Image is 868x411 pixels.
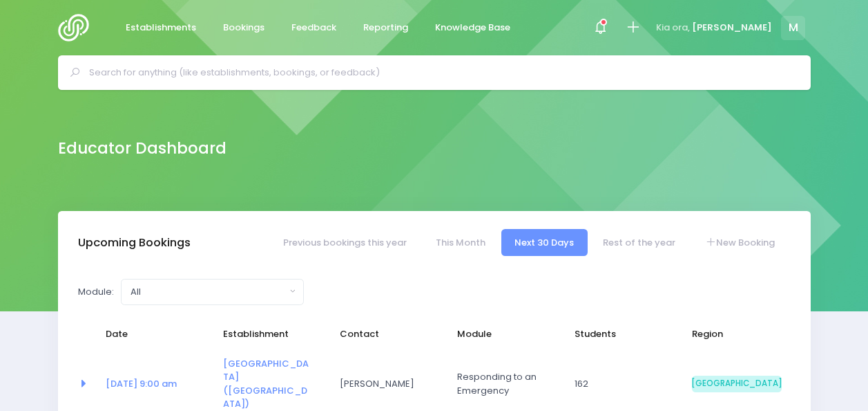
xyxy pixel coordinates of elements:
[656,21,690,35] span: Kia ora,
[363,21,408,35] span: Reporting
[126,21,196,35] span: Establishments
[212,15,276,42] a: Bookings
[590,229,689,256] a: Rest of the year
[352,15,420,42] a: Reporting
[106,327,195,341] span: Date
[424,15,522,42] a: Knowledge Base
[457,370,547,397] span: Responding to an Emergency
[223,357,309,411] a: [GEOGRAPHIC_DATA] ([GEOGRAPHIC_DATA])
[58,14,97,42] img: Logo
[422,229,499,256] a: This Month
[223,327,313,341] span: Establishment
[291,21,336,35] span: Feedback
[691,229,788,256] a: New Booking
[280,15,348,42] a: Feedback
[121,279,304,305] button: All
[435,21,510,35] span: Knowledge Base
[692,327,782,341] span: Region
[692,21,772,35] span: [PERSON_NAME]
[78,285,114,299] label: Module:
[781,16,805,40] span: M
[340,377,430,391] span: [PERSON_NAME]
[340,327,430,341] span: Contact
[457,327,547,341] span: Module
[78,236,191,250] h3: Upcoming Bookings
[501,229,588,256] a: Next 30 Days
[58,139,226,158] h2: Educator Dashboard
[269,229,420,256] a: Previous bookings this year
[575,377,664,391] span: 162
[89,62,791,83] input: Search for anything (like establishments, bookings, or feedback)
[223,21,264,35] span: Bookings
[131,285,286,299] div: All
[692,376,782,392] span: [GEOGRAPHIC_DATA]
[106,377,177,390] a: [DATE] 9:00 am
[115,15,208,42] a: Establishments
[575,327,664,341] span: Students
